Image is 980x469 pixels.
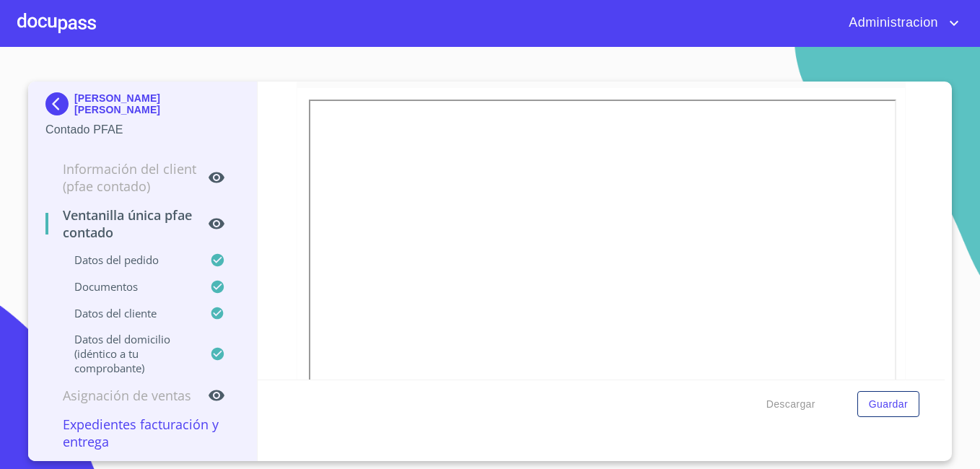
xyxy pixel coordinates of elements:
span: Descargar [766,395,815,413]
p: Datos del cliente [45,306,210,320]
p: Datos del domicilio (idéntico a tu comprobante) [45,332,210,375]
p: [PERSON_NAME] [PERSON_NAME] [74,92,240,115]
button: Guardar [857,391,919,418]
button: Descargar [761,391,821,418]
button: account of current user [838,12,963,35]
p: Información del Client (PFAE contado) [45,160,208,195]
span: Administracion [838,12,945,35]
p: Datos del pedido [45,253,210,267]
p: Contado PFAE [45,121,240,139]
p: Ventanilla única PFAE contado [45,206,208,241]
p: Expedientes Facturación y Entrega [45,416,240,450]
img: Docupass spot blue [45,92,74,115]
div: [PERSON_NAME] [PERSON_NAME] [45,92,240,121]
span: Guardar [869,395,908,413]
p: Documentos [45,279,210,294]
p: Asignación de Ventas [45,387,208,404]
